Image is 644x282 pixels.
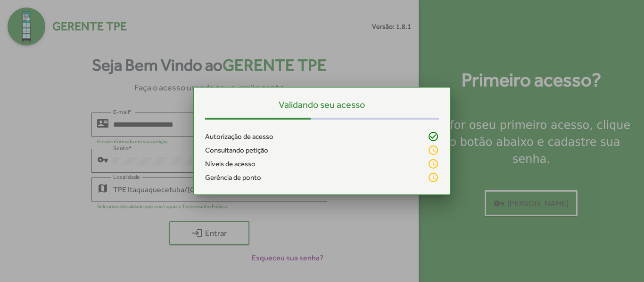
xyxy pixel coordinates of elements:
[428,158,439,169] mat-icon: schedule
[205,99,439,110] h5: Validando seu acesso
[205,159,256,169] span: Níveis de acesso
[428,172,439,183] mat-icon: schedule
[428,131,439,142] mat-icon: check_circle_outline
[205,145,268,156] span: Consultando petição
[205,131,273,142] span: Autorização de acesso
[205,172,261,183] span: Gerência de ponto
[428,145,439,156] mat-icon: schedule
